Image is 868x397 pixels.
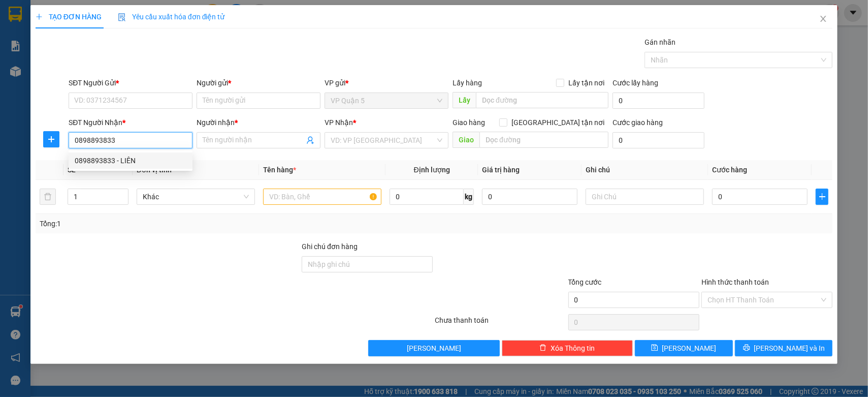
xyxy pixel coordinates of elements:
[635,340,733,356] button: save[PERSON_NAME]
[197,77,320,88] div: Người gửi
[36,13,102,21] span: TẠO ĐƠN HÀNG
[79,33,182,45] div: PHƯỢNG
[44,135,59,143] span: plus
[118,13,225,21] span: Yêu cầu xuất hóa đơn điện tử
[453,118,485,127] span: Giao hàng
[539,344,546,352] span: delete
[712,166,747,174] span: Cước hàng
[809,5,838,34] button: Close
[407,343,461,354] span: [PERSON_NAME]
[79,9,182,33] div: VP [GEOGRAPHIC_DATA]
[75,155,186,166] div: 0898893833 - LIÊN
[9,33,72,45] div: ĐẠT
[582,160,708,180] th: Ghi chú
[662,343,717,354] span: [PERSON_NAME]
[476,92,608,108] input: Dọc đường
[197,117,320,128] div: Người nhận
[507,117,608,128] span: [GEOGRAPHIC_DATA] tận nơi
[816,193,828,201] span: plus
[331,93,442,108] span: VP Quận 5
[78,68,92,79] span: CC :
[551,343,595,354] span: Xóa Thông tin
[479,132,608,148] input: Dọc đường
[9,10,24,20] span: Gửi:
[368,340,499,356] button: [PERSON_NAME]
[754,343,825,354] span: [PERSON_NAME] và In
[302,256,433,272] input: Ghi chú đơn hàng
[325,77,448,88] div: VP gửi
[701,278,769,286] label: Hình thức thanh toán
[482,166,520,174] span: Giá trị hàng
[9,9,72,33] div: VP Quận 5
[69,117,192,128] div: SĐT Người Nhận
[816,189,828,205] button: plus
[613,132,704,148] input: Cước giao hàng
[586,189,704,205] input: Ghi Chú
[453,92,476,108] span: Lấy
[302,242,358,251] label: Ghi chú đơn hàng
[40,189,56,205] button: delete
[502,340,633,356] button: deleteXóa Thông tin
[743,344,750,352] span: printer
[613,118,663,127] label: Cước giao hàng
[819,15,827,23] span: close
[69,152,192,169] div: 0898893833 - LIÊN
[118,13,126,21] img: icon
[645,38,676,46] label: Gán nhãn
[79,10,104,20] span: Nhận:
[414,166,450,174] span: Định lượng
[434,315,567,332] div: Chưa thanh toán
[69,77,192,88] div: SĐT Người Gửi
[325,118,353,127] span: VP Nhận
[263,166,296,174] span: Tên hàng
[735,340,833,356] button: printer[PERSON_NAME] và In
[43,131,59,147] button: plus
[263,189,381,205] input: VD: Bàn, Ghế
[143,189,249,204] span: Khác
[564,77,608,88] span: Lấy tận nơi
[36,13,43,20] span: plus
[568,278,602,286] span: Tổng cước
[453,132,479,148] span: Giao
[613,79,658,87] label: Cước lấy hàng
[40,218,336,229] div: Tổng: 1
[464,189,474,205] span: kg
[651,344,658,352] span: save
[453,79,482,87] span: Lấy hàng
[482,189,577,205] input: 0
[68,166,76,174] span: SL
[306,136,314,144] span: user-add
[613,93,704,109] input: Cước lấy hàng
[78,66,183,80] div: 30.000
